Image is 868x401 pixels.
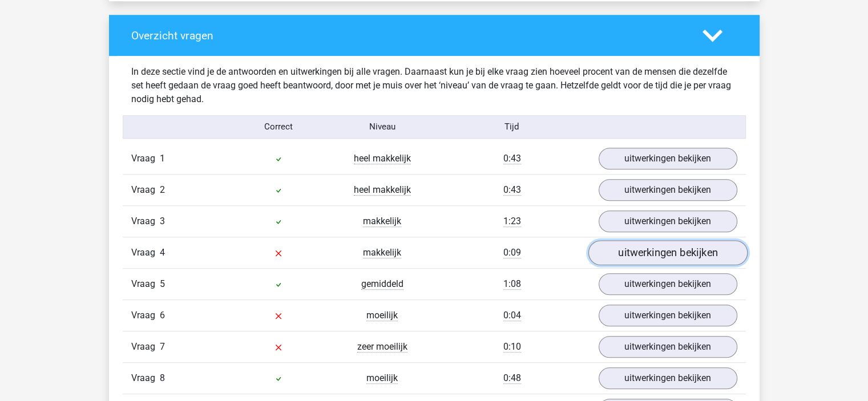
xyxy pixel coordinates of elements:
[160,372,165,383] span: 8
[363,247,401,258] span: makkelijk
[160,216,165,226] span: 3
[330,120,434,133] div: Niveau
[599,367,737,389] a: uitwerkingen bekijken
[131,277,160,291] span: Vraag
[131,214,160,228] span: Vraag
[503,153,521,164] span: 0:43
[503,278,521,290] span: 1:08
[354,153,411,164] span: heel makkelijk
[160,153,165,164] span: 1
[357,341,407,353] span: zeer moeilijk
[503,341,521,353] span: 0:10
[599,210,737,232] a: uitwerkingen bekijken
[503,184,521,196] span: 0:43
[366,372,398,384] span: moeilijk
[227,120,330,133] div: Correct
[599,305,737,326] a: uitwerkingen bekijken
[503,372,521,384] span: 0:48
[160,247,165,258] span: 4
[503,310,521,321] span: 0:04
[160,310,165,321] span: 6
[131,29,685,42] h4: Overzicht vragen
[160,341,165,352] span: 7
[599,148,737,169] a: uitwerkingen bekijken
[599,179,737,201] a: uitwerkingen bekijken
[363,216,401,227] span: makkelijk
[366,310,398,321] span: moeilijk
[160,184,165,195] span: 2
[599,336,737,358] a: uitwerkingen bekijken
[503,247,521,258] span: 0:09
[503,216,521,227] span: 1:23
[354,184,411,196] span: heel makkelijk
[131,152,160,165] span: Vraag
[588,240,747,265] a: uitwerkingen bekijken
[361,278,403,290] span: gemiddeld
[131,340,160,354] span: Vraag
[599,273,737,295] a: uitwerkingen bekijken
[131,371,160,385] span: Vraag
[131,183,160,197] span: Vraag
[131,246,160,260] span: Vraag
[123,65,746,106] div: In deze sectie vind je de antwoorden en uitwerkingen bij alle vragen. Daarnaast kun je bij elke v...
[434,120,590,133] div: Tijd
[160,278,165,289] span: 5
[131,309,160,322] span: Vraag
